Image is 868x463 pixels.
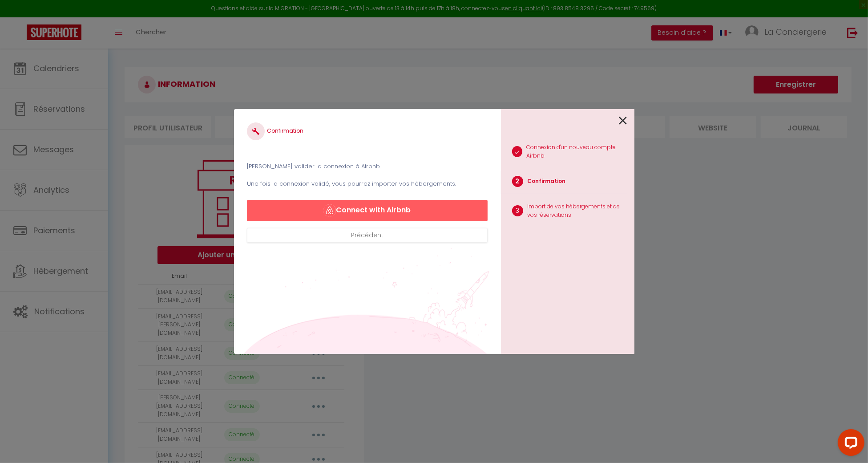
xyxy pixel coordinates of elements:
[247,122,487,140] h4: Confirmation
[247,162,487,171] p: [PERSON_NAME] valider la connexion à Airbnb.
[247,179,487,188] p: Une fois la connexion validé, vous pourrez importer vos hébergements.
[247,200,487,221] button: Connect with Airbnb
[512,176,523,187] span: 2
[527,143,627,160] p: Connexion d'un nouveau compte Airbnb
[831,426,868,463] iframe: LiveChat chat widget
[247,228,487,243] button: Précédent
[528,203,627,219] p: Import de vos hébergements et de vos réservations
[528,177,566,186] p: Confirmation
[512,205,523,216] span: 3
